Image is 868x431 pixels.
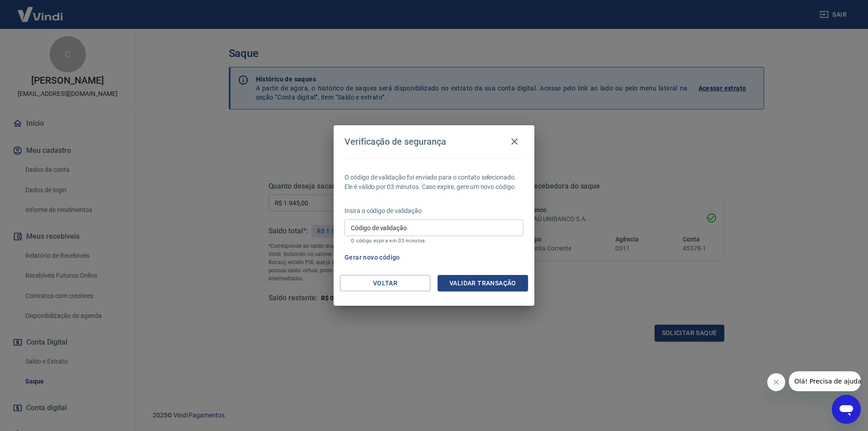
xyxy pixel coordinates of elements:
button: Gerar novo código [341,249,404,266]
button: Validar transação [438,275,528,292]
p: Insira o código de validação [344,206,524,216]
iframe: Botão para abrir a janela de mensagens [832,395,861,424]
p: O código expira em 03 minutos. [351,238,517,244]
iframe: Mensagem da empresa [789,371,861,391]
span: Olá! Precisa de ajuda? [5,6,76,14]
button: Voltar [340,275,430,292]
p: O código de validação foi enviado para o contato selecionado. Ele é válido por 03 minutos. Caso e... [344,173,524,192]
h4: Verificação de segurança [344,136,446,147]
iframe: Fechar mensagem [767,373,785,391]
